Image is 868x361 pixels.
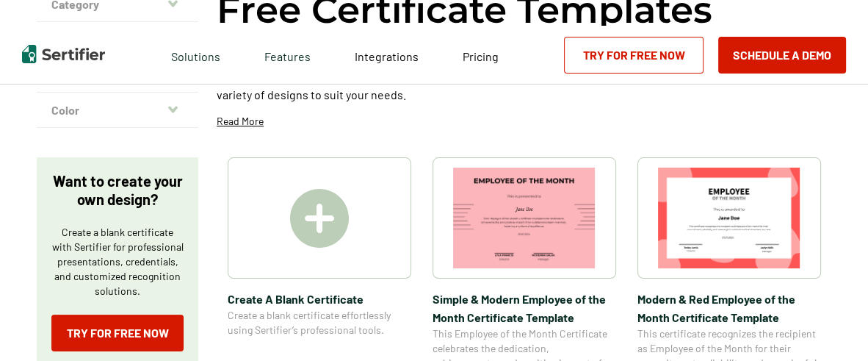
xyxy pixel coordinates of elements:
span: Integrations [355,49,419,63]
button: Theme [37,22,198,57]
img: Sertifier | Digital Credentialing Platform [22,45,105,63]
a: Try for Free Now [564,37,704,74]
a: Integrations [355,46,419,64]
img: Create A Blank Certificate [290,189,349,248]
a: Pricing [463,46,499,64]
p: Read More [217,114,264,129]
img: Simple & Modern Employee of the Month Certificate Template [453,168,596,268]
button: Color [37,93,198,128]
span: Solutions [171,46,220,64]
span: Features [264,46,311,64]
span: Modern & Red Employee of the Month Certificate Template [637,290,821,326]
span: Simple & Modern Employee of the Month Certificate Template [433,290,616,326]
a: Try for Free Now [51,315,184,351]
img: Modern & Red Employee of the Month Certificate Template [658,168,800,268]
p: Create a blank certificate with Sertifier for professional presentations, credentials, and custom... [51,225,184,299]
p: Want to create your own design? [51,172,184,209]
span: Pricing [463,49,499,63]
span: Create A Blank Certificate [228,290,411,308]
button: Schedule a Demo [718,37,846,74]
span: Create a blank certificate effortlessly using Sertifier’s professional tools. [228,308,411,337]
